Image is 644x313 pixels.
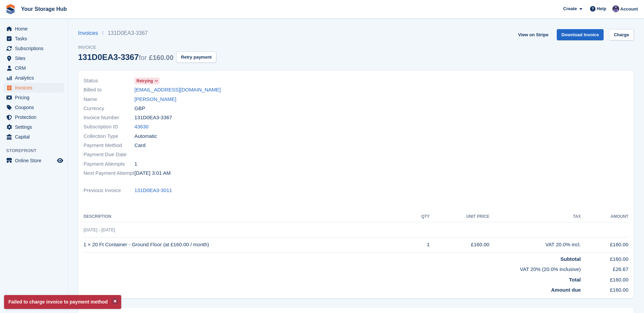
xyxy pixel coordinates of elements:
strong: Subtotal [560,256,581,262]
a: menu [3,122,64,132]
th: QTY [408,211,430,222]
span: Status [84,77,134,85]
a: Invoices [78,29,102,37]
a: Charge [609,29,634,40]
span: [DATE] - [DATE] [84,227,115,232]
strong: Total [569,277,581,283]
td: £160.00 [581,237,628,252]
span: Currency [84,105,134,112]
span: Settings [15,122,56,132]
th: Tax [489,211,581,222]
span: £160.00 [149,54,173,61]
span: Payment Due Date [84,151,134,159]
span: Account [620,6,638,13]
td: 1 × 20 Ft Container - Ground Floor (at £160.00 / month) [84,237,408,252]
th: Amount [581,211,628,222]
span: Next Payment Attempt [84,169,134,177]
a: menu [3,44,64,53]
a: 131D0EA3-3011 [134,187,172,194]
span: Collection Type [84,132,134,140]
th: Unit Price [430,211,490,222]
div: VAT 20.0% incl. [489,241,581,249]
span: Help [597,5,606,12]
a: menu [3,54,64,63]
span: Create [563,5,577,12]
span: Payment Attempts [84,160,134,168]
span: 1 [134,160,137,168]
time: 2025-08-18 02:01:04 UTC [134,169,170,177]
a: menu [3,73,64,83]
a: Retrying [134,77,160,85]
span: Capital [15,132,56,142]
td: £160.00 [581,284,628,294]
p: Failed to charge invoice to payment method [4,295,121,309]
span: Invoice [78,44,216,51]
a: menu [3,83,64,92]
button: Retry payment [176,51,216,63]
td: £26.67 [581,263,628,273]
span: Invoices [15,83,56,92]
th: Description [84,211,408,222]
span: Automatic [134,132,157,140]
a: [EMAIL_ADDRESS][DOMAIN_NAME] [134,86,221,94]
span: 131D0EA3-3367 [134,114,172,122]
a: menu [3,156,64,165]
span: Online Store [15,156,56,165]
span: Home [15,24,56,34]
span: Name [84,96,134,103]
span: Pricing [15,93,56,102]
a: 43630 [134,123,149,131]
a: menu [3,93,64,102]
span: Storefront [6,147,68,154]
a: menu [3,112,64,122]
nav: breadcrumbs [78,29,216,37]
td: £160.00 [430,237,490,252]
a: Download Invoice [557,29,604,40]
span: Coupons [15,103,56,112]
a: menu [3,34,64,43]
span: Retrying [136,78,153,84]
td: 1 [408,237,430,252]
span: Invoice Number [84,114,134,122]
span: Subscriptions [15,44,56,53]
a: menu [3,24,64,34]
span: Protection [15,112,56,122]
span: for [139,54,147,61]
span: Analytics [15,73,56,83]
a: menu [3,63,64,73]
td: £160.00 [581,273,628,284]
a: menu [3,132,64,142]
span: CRM [15,63,56,73]
a: View on Stripe [515,29,551,40]
strong: Amount due [551,287,581,293]
span: Payment Method [84,142,134,149]
div: 131D0EA3-3367 [78,53,173,62]
span: Tasks [15,34,56,43]
img: stora-icon-8386f47178a22dfd0bd8f6a31ec36ba5ce8667c1dd55bd0f319d3a0aa187defe.svg [5,4,16,14]
img: Liam Beddard [612,5,619,12]
span: Subscription ID [84,123,134,131]
a: Preview store [56,156,64,165]
span: Billed to [84,86,134,94]
a: Your Storage Hub [18,3,70,15]
a: menu [3,103,64,112]
span: GBP [134,105,145,112]
td: £160.00 [581,252,628,263]
span: Card [134,142,146,149]
a: [PERSON_NAME] [134,96,176,103]
span: Previous Invoice [84,187,134,194]
td: VAT 20% (20.0% inclusive) [84,263,581,273]
span: Sites [15,54,56,63]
